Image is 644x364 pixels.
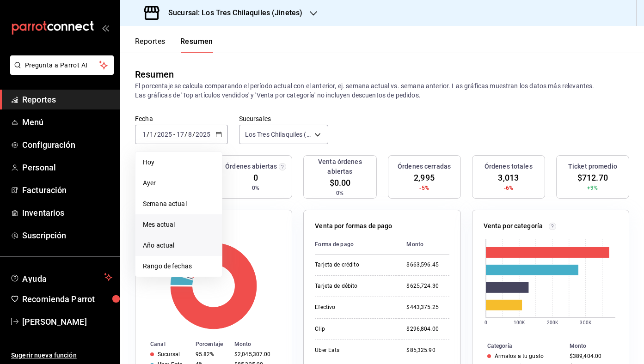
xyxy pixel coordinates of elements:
[231,339,292,349] th: Monto
[568,162,617,171] h3: Ticket promedio
[173,131,175,138] span: -
[22,184,112,196] span: Facturación
[406,303,449,311] div: $443,375.25
[546,320,558,325] text: 200K
[330,176,351,189] span: $0.00
[143,199,215,209] span: Semana actual
[22,93,112,106] span: Reportes
[406,325,449,333] div: $296,804.00
[143,261,215,271] span: Rango de fechas
[135,67,174,81] div: Resumen
[147,131,149,138] span: /
[158,351,180,358] div: Sucursal
[142,131,147,138] input: --
[192,339,231,349] th: Porcentaje
[135,115,228,122] label: Fecha
[157,131,172,138] input: ----
[484,221,543,231] p: Venta por categoría
[577,171,608,184] span: $712.70
[22,315,112,328] span: [PERSON_NAME]
[485,320,487,325] text: 0
[180,37,213,53] button: Resumen
[580,320,591,325] text: 300K
[587,184,598,192] span: +9%
[22,229,112,242] span: Suscripción
[143,158,215,167] span: Hoy
[504,184,513,192] span: -6%
[176,131,184,138] input: --
[315,282,392,290] div: Tarjeta de débito
[336,189,343,197] span: 0%
[315,235,399,255] th: Forma de pago
[419,184,429,192] span: -5%
[315,346,392,354] div: Uber Eats
[143,178,215,188] span: Ayer
[472,341,566,351] th: Categoría
[315,303,392,311] div: Efectivo
[135,81,629,100] p: El porcentaje se calcula comparando el período actual con el anterior, ej. semana actual vs. sema...
[25,61,99,70] span: Pregunta a Parrot AI
[22,293,112,305] span: Recomienda Parrot
[161,7,302,18] h3: Sucursal: Los Tres Chilaquiles (Jinetes)
[315,325,392,333] div: Clip
[195,131,211,138] input: ----
[135,37,166,53] button: Reportes
[414,171,435,184] span: 2,995
[570,353,614,359] div: $389,404.00
[495,353,544,359] div: Ármalos a tu gusto
[154,131,157,138] span: /
[315,221,392,231] p: Venta por formas de pago
[253,171,258,184] span: 0
[135,339,192,349] th: Canal
[315,261,392,269] div: Tarjeta de crédito
[143,241,215,250] span: Año actual
[406,261,449,269] div: $663,596.45
[149,131,154,138] input: --
[22,116,112,128] span: Menú
[6,67,114,77] a: Pregunta a Parrot AI
[406,346,449,354] div: $85,325.90
[196,351,227,358] div: 95.82%
[22,206,112,219] span: Inventarios
[406,282,449,290] div: $625,724.30
[225,162,277,171] h3: Órdenes abiertas
[22,161,112,174] span: Personal
[143,220,215,230] span: Mes actual
[135,37,213,53] div: navigation tabs
[485,162,533,171] h3: Órdenes totales
[245,130,311,139] span: Los Tres Chilaquiles (Jinetes)
[239,115,328,122] label: Sucursales
[498,171,519,184] span: 3,013
[102,24,109,31] button: open_drawer_menu
[184,131,187,138] span: /
[192,131,195,138] span: /
[566,341,629,351] th: Monto
[10,55,114,75] button: Pregunta a Parrot AI
[252,184,259,192] span: 0%
[11,351,112,360] span: Sugerir nueva función
[234,351,277,358] div: $2,045,307.00
[399,235,449,255] th: Monto
[398,162,451,171] h3: Órdenes cerradas
[22,272,100,283] span: Ayuda
[307,157,372,176] h3: Venta órdenes abiertas
[22,139,112,151] span: Configuración
[188,131,192,138] input: --
[513,320,525,325] text: 100K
